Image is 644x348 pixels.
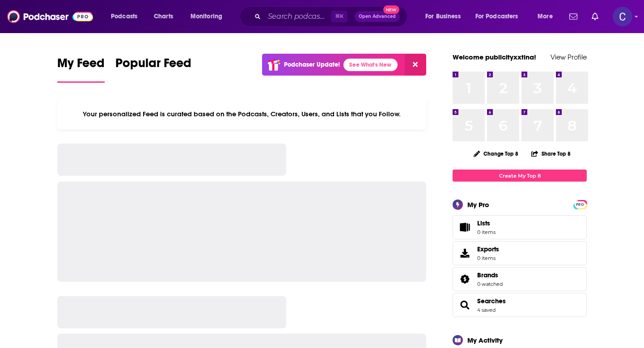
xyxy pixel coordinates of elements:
span: Popular Feed [115,55,191,76]
a: Welcome publicityxxtina! [453,53,536,61]
span: Lists [477,219,490,227]
a: View Profile [551,53,587,61]
span: Charts [154,10,173,23]
span: Exports [456,247,474,259]
button: open menu [105,9,149,24]
span: PRO [575,201,585,208]
button: open menu [470,9,531,24]
img: Podchaser - Follow, Share and Rate Podcasts [7,8,93,25]
span: Searches [453,293,587,317]
a: Charts [148,9,178,24]
span: For Podcasters [475,10,518,23]
p: Podchaser Update! [284,61,340,68]
a: Brands [456,273,474,285]
button: Show profile menu [613,7,632,26]
span: ⌘ K [331,11,347,22]
a: Show notifications dropdown [588,9,602,24]
span: Exports [477,245,499,253]
a: Searches [477,297,506,305]
span: Monitoring [191,10,222,23]
a: My Feed [57,55,105,83]
div: Search podcasts, credits, & more... [248,6,416,27]
span: For Business [425,10,461,23]
a: Exports [453,241,587,265]
a: Searches [456,299,474,311]
a: Brands [477,271,503,279]
span: Logged in as publicityxxtina [613,7,632,26]
span: Lists [477,219,496,227]
span: Podcasts [111,10,137,23]
a: Lists [453,215,587,239]
button: open menu [531,9,564,24]
button: Change Top 8 [468,148,524,159]
span: My Feed [57,55,105,76]
div: My Pro [467,200,489,209]
a: Create My Top 8 [453,170,587,182]
span: Open Advanced [359,14,396,19]
span: 0 items [477,255,499,261]
button: open menu [184,9,234,24]
a: Show notifications dropdown [566,9,581,24]
span: Brands [453,267,587,291]
a: 0 watched [477,281,503,287]
a: 4 saved [477,307,496,313]
span: More [538,10,553,23]
a: See What's New [343,59,398,71]
button: Open AdvancedNew [355,11,400,22]
img: User Profile [613,7,632,26]
span: 0 items [477,229,496,235]
span: New [383,5,399,14]
input: Search podcasts, credits, & more... [264,9,331,24]
button: Share Top 8 [531,145,571,162]
button: open menu [419,9,472,24]
a: PRO [575,201,585,208]
span: Brands [477,271,498,279]
a: Popular Feed [115,55,191,83]
div: Your personalized Feed is curated based on the Podcasts, Creators, Users, and Lists that you Follow. [57,99,426,129]
span: Lists [456,221,474,233]
div: My Activity [467,336,503,344]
